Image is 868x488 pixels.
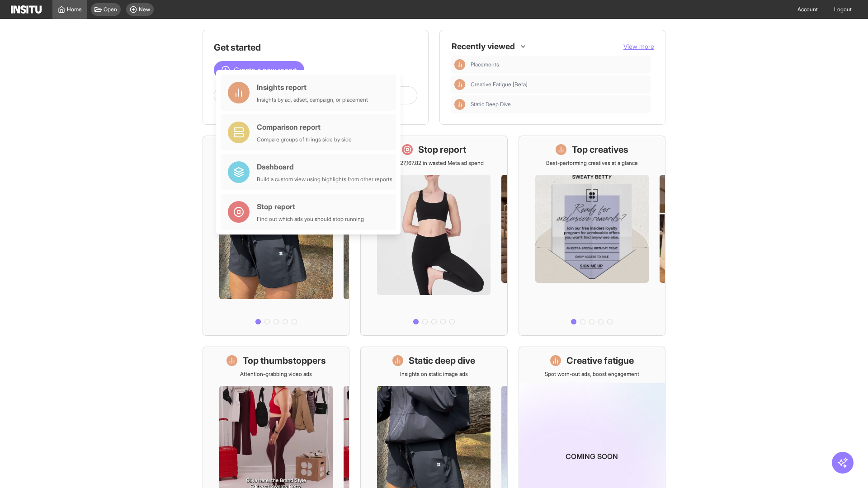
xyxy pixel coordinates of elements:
span: Static Deep Dive [471,101,647,108]
div: Stop report [257,201,364,212]
div: Insights [454,99,465,110]
button: Create a new report [214,61,304,79]
div: Comparison report [257,122,352,132]
span: Placements [471,61,647,68]
div: Insights [454,59,465,70]
a: Top creativesBest-performing creatives at a glance [519,136,665,336]
div: Compare groups of things side by side [257,136,352,143]
h1: Static deep dive [409,354,475,367]
h1: Stop report [418,143,466,156]
span: Placements [471,61,499,68]
button: View more [623,42,654,51]
span: View more [623,42,654,50]
p: Best-performing creatives at a glance [546,160,638,167]
h1: Top creatives [572,143,628,156]
a: What's live nowSee all active ads instantly [203,136,349,336]
div: Dashboard [257,161,392,172]
span: Static Deep Dive [471,101,511,108]
div: Insights by ad, adset, campaign, or placement [257,96,368,103]
div: Build a custom view using highlights from other reports [257,176,392,183]
span: Home [67,6,82,13]
span: New [139,6,150,13]
p: Save £27,167.82 in wasted Meta ad spend [384,160,484,167]
div: Find out which ads you should stop running [257,216,364,223]
span: Creative Fatigue [Beta] [471,81,647,88]
h1: Top thumbstoppers [243,354,326,367]
img: Logo [11,5,42,14]
a: Stop reportSave £27,167.82 in wasted Meta ad spend [360,136,507,336]
p: Attention-grabbing video ads [240,371,312,378]
div: Insights [454,79,465,90]
span: Creative Fatigue [Beta] [471,81,528,88]
div: Insights report [257,82,368,93]
span: Create a new report [234,65,297,75]
span: Open [104,6,117,13]
h1: Get started [214,41,417,54]
p: Insights on static image ads [400,371,468,378]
